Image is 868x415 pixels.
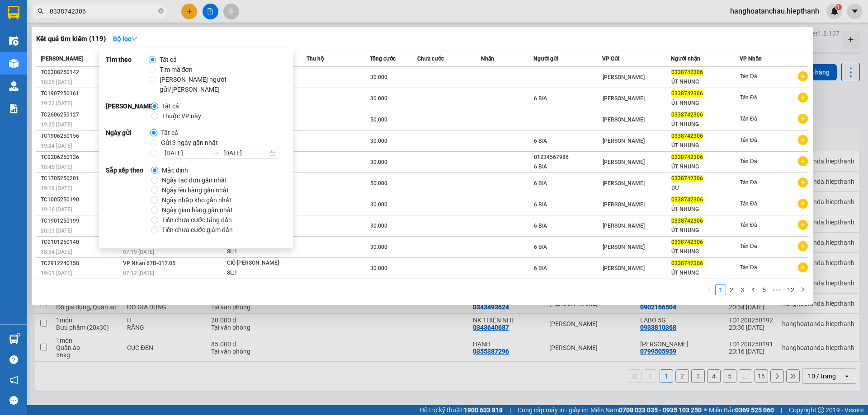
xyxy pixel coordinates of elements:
[798,71,808,81] span: plus-circle
[671,218,703,224] span: 0338742306
[740,264,757,270] span: Tản Đà
[370,159,387,165] span: 30.000
[671,141,739,150] div: ÚT NHUNG
[748,285,758,295] a: 4
[41,110,120,120] div: TC2606250127
[798,156,808,166] span: plus-circle
[158,215,236,225] span: Tiền chưa cước tăng dần
[740,73,757,79] span: Tản Đà
[227,258,295,268] div: GIỎ [PERSON_NAME]
[784,285,797,295] a: 12
[307,56,324,62] span: Thu hộ
[534,162,602,172] div: 6 BIA
[370,138,387,144] span: 30.000
[41,68,120,77] div: TC0308250142
[769,284,784,295] li: Next 5 Pages
[370,180,387,187] span: 50.000
[123,260,175,266] span: VP Nhận 67B-017.05
[158,111,205,121] span: Thuộc VP này
[798,241,808,251] span: plus-circle
[212,149,220,157] span: swap-right
[41,153,120,162] div: TC0206250136
[41,131,120,141] div: TC1906250156
[603,201,645,208] span: [PERSON_NAME]
[223,148,268,158] input: Ngày kết thúc
[671,260,703,266] span: 0338742306
[370,265,387,271] span: 30.000
[158,175,231,185] span: Ngày tạo đơn gần nhất
[603,117,645,123] span: [PERSON_NAME]
[715,284,726,295] li: 1
[370,74,387,80] span: 30.000
[41,185,72,191] span: 19:19 [DATE]
[158,185,232,195] span: Ngày lên hàng gần nhất
[737,285,747,295] a: 3
[165,148,209,158] input: Ngày bắt đầu
[603,265,645,271] span: [PERSON_NAME]
[740,222,757,228] span: Tản Đà
[41,195,120,205] div: TC1005250190
[123,249,154,255] span: 07:19 [DATE]
[740,116,757,122] span: Tản Đà
[759,284,769,295] li: 5
[671,239,703,245] span: 0338742306
[671,154,703,160] span: 0338742306
[9,335,19,344] img: warehouse-icon
[534,153,602,162] div: 01234567986
[106,55,149,94] strong: Tìm theo
[769,284,784,295] span: •••
[798,93,808,103] span: plus-circle
[158,101,183,111] span: Tất cả
[534,242,602,252] div: 6 BIA
[602,56,619,62] span: VP Gửi
[158,8,164,14] span: close-circle
[798,220,808,230] span: plus-circle
[534,179,602,188] div: 6 BIA
[740,56,762,62] span: VP Nhận
[784,284,797,295] li: 12
[106,128,150,159] strong: Ngày gửi
[370,95,387,102] span: 30.000
[9,396,18,405] span: message
[798,199,808,209] span: plus-circle
[671,162,739,172] div: ÚT NHUNG
[370,117,387,123] span: 50.000
[41,206,72,213] span: 19:16 [DATE]
[36,34,106,44] h3: Kết quả tìm kiếm ( 119 )
[534,221,602,231] div: 6 BIA
[671,98,739,108] div: ÚT NHUNG
[534,200,602,210] div: 6 BIA
[671,205,739,214] div: ÚT NHUNG
[603,74,645,80] span: [PERSON_NAME]
[8,6,19,19] img: logo-vxr
[671,268,739,278] div: ÚT NHUNG
[671,133,703,139] span: 0338742306
[533,56,558,62] span: Người gửi
[603,138,645,144] span: [PERSON_NAME]
[740,94,757,101] span: Tản Đà
[740,137,757,143] span: Tản Đà
[534,264,602,273] div: 6 BIA
[671,77,739,87] div: ÚT NHUNG
[157,128,182,138] span: Tất cả
[158,7,164,16] span: close-circle
[671,120,739,129] div: ÚT NHUNG
[704,284,715,295] button: left
[603,180,645,187] span: [PERSON_NAME]
[534,136,602,146] div: 6 BIA
[41,228,72,234] span: 20:03 [DATE]
[9,355,18,364] span: question-circle
[9,59,19,68] img: warehouse-icon
[370,223,387,229] span: 30.000
[9,36,19,46] img: warehouse-icon
[740,201,757,207] span: Tản Đà
[603,159,645,165] span: [PERSON_NAME]
[106,101,151,121] strong: [PERSON_NAME]
[113,35,137,42] strong: Bộ lọc
[41,89,120,98] div: TC1907250161
[41,100,72,107] span: 19:22 [DATE]
[671,112,703,118] span: 0338742306
[534,94,602,103] div: 6 BIA
[716,285,726,295] a: 1
[737,284,748,295] li: 3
